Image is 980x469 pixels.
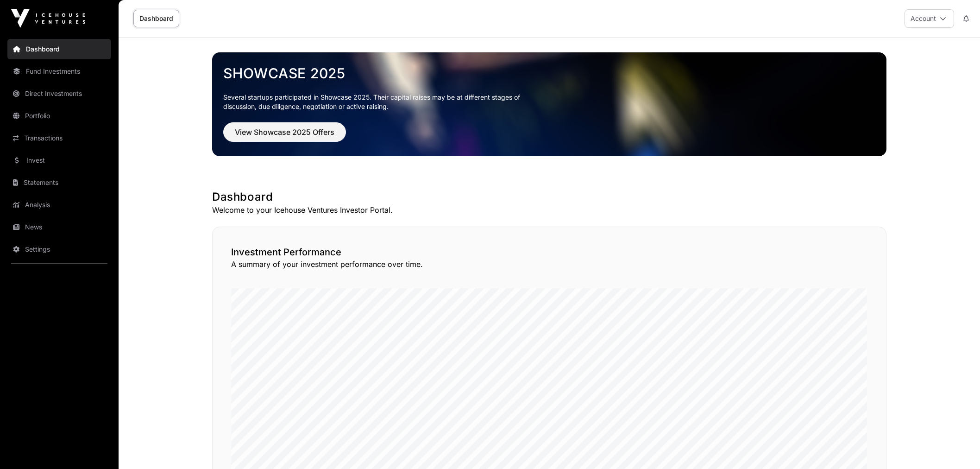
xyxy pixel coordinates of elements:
[905,9,954,28] button: Account
[212,204,886,215] p: Welcome to your Icehouse Ventures Investor Portal.
[223,93,534,111] p: Several startups participated in Showcase 2025. Their capital raises may be at different stages o...
[223,122,346,142] button: View Showcase 2025 Offers
[231,246,867,259] h2: Investment Performance
[235,127,334,138] span: View Showcase 2025 Offers
[7,106,111,126] a: Portfolio
[223,132,346,141] a: View Showcase 2025 Offers
[212,52,886,156] img: Showcase 2025
[223,65,875,82] a: Showcase 2025
[231,259,867,270] p: A summary of your investment performance over time.
[7,61,111,82] a: Fund Investments
[7,195,111,215] a: Analysis
[7,217,111,237] a: News
[7,83,111,104] a: Direct Investments
[7,172,111,193] a: Statements
[7,150,111,171] a: Invest
[7,128,111,148] a: Transactions
[133,10,179,27] a: Dashboard
[212,190,886,204] h1: Dashboard
[7,239,111,260] a: Settings
[11,9,85,28] img: Icehouse Ventures Logo
[7,39,111,59] a: Dashboard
